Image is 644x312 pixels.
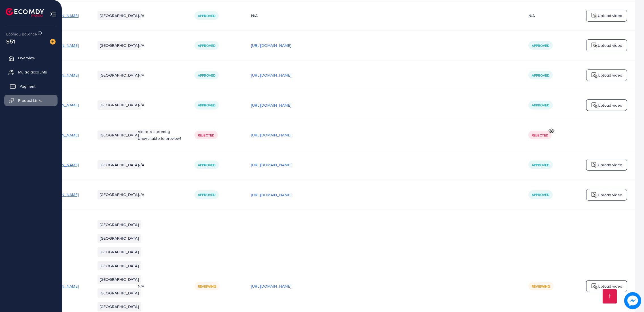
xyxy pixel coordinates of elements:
span: Reviewing [198,284,216,289]
span: Rejected [532,133,548,138]
span: N/A [138,192,144,197]
a: Overview [4,52,58,64]
li: [GEOGRAPHIC_DATA] [98,11,141,20]
span: N/A [138,102,144,108]
span: $51 [6,37,15,45]
span: Approved [532,163,549,167]
img: image [624,292,641,309]
li: [GEOGRAPHIC_DATA] [98,288,141,298]
li: [GEOGRAPHIC_DATA] [98,220,141,229]
span: N/A [138,13,144,18]
li: [GEOGRAPHIC_DATA] [98,100,141,109]
img: logo [591,42,598,49]
p: Upload video [598,102,622,109]
p: [URL][DOMAIN_NAME] [251,283,291,290]
span: Approved [532,192,549,197]
p: [URL][DOMAIN_NAME] [251,132,291,138]
span: N/A [138,283,144,289]
p: Upload video [598,161,622,168]
img: logo [591,161,598,168]
span: Approved [198,43,215,48]
img: logo [591,283,598,290]
span: My ad accounts [18,69,47,75]
li: [GEOGRAPHIC_DATA] [98,261,141,270]
p: [URL][DOMAIN_NAME] [251,42,291,49]
span: N/A [138,43,144,48]
p: Upload video [598,283,622,290]
li: [GEOGRAPHIC_DATA] [98,247,141,256]
p: Upload video [598,191,622,198]
p: [URL][DOMAIN_NAME] [251,72,291,79]
span: Approved [532,73,549,78]
span: Reviewing [532,284,550,289]
span: Ecomdy Balance [6,31,37,37]
span: Approved [198,73,215,78]
a: My ad accounts [4,66,58,78]
img: logo [6,8,44,17]
div: N/A [528,13,535,18]
a: Payment [4,81,58,92]
img: logo [591,102,598,109]
span: Approved [198,192,215,197]
span: Approved [198,13,215,18]
span: Approved [532,103,549,107]
li: [GEOGRAPHIC_DATA] [98,160,141,169]
li: [GEOGRAPHIC_DATA] [98,234,141,243]
img: logo [591,12,598,19]
span: Rejected [198,133,214,138]
a: Product Links [4,95,58,106]
p: Upload video [598,12,622,19]
img: logo [591,191,598,198]
li: [GEOGRAPHIC_DATA] [98,41,141,50]
span: Approved [532,43,549,48]
span: Approved [198,163,215,167]
li: [GEOGRAPHIC_DATA] [98,71,141,80]
p: [URL][DOMAIN_NAME] [251,161,291,168]
img: logo [591,72,598,79]
p: Upload video [598,72,622,79]
span: Payment [20,83,35,89]
p: Upload video [598,42,622,49]
li: [GEOGRAPHIC_DATA] [98,130,141,140]
span: Approved [198,103,215,107]
img: image [50,39,56,45]
div: N/A [251,13,515,18]
span: Product Links [18,98,43,103]
p: Video is currently Unavailable to preview! [138,128,181,142]
li: [GEOGRAPHIC_DATA] [98,190,141,199]
span: N/A [138,162,144,168]
p: [URL][DOMAIN_NAME] [251,102,291,109]
li: [GEOGRAPHIC_DATA] [98,302,141,311]
span: N/A [138,72,144,78]
p: [URL][DOMAIN_NAME] [251,191,291,198]
li: [GEOGRAPHIC_DATA] [98,275,141,284]
img: menu [50,11,56,17]
span: Overview [18,55,35,61]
